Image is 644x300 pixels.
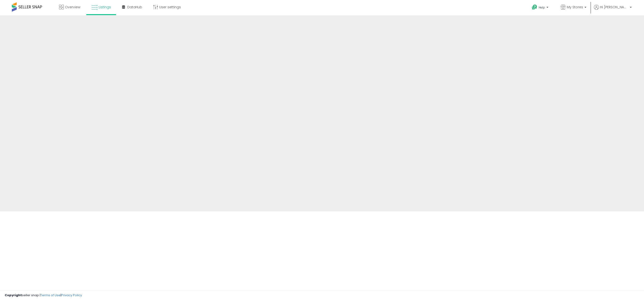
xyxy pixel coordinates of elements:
span: Overview [65,5,80,9]
i: Get Help [532,4,537,10]
a: Hi [PERSON_NAME] [594,5,632,15]
span: Listings [99,5,111,9]
a: Help [528,1,553,15]
span: Help [539,5,545,9]
span: My Stores [567,5,583,9]
span: Hi [PERSON_NAME] [600,5,628,9]
span: DataHub [127,5,142,9]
